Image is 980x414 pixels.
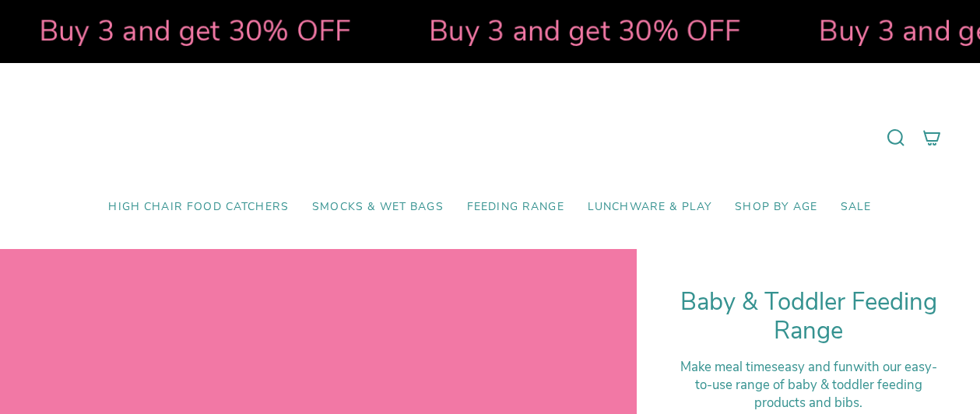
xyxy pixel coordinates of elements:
span: Smocks & Wet Bags [312,201,444,214]
a: Mumma’s Little Helpers [356,86,624,189]
strong: Buy 3 and get 30% OFF [428,12,740,51]
span: SALE [841,201,872,214]
div: Make meal times with our easy-to-use range of baby & toddler feeding products and bibs. [676,358,941,412]
span: Lunchware & Play [588,201,711,214]
span: Feeding Range [467,201,564,214]
a: SALE [829,189,883,226]
strong: Buy 3 and get 30% OFF [38,12,350,51]
a: Lunchware & Play [576,189,723,226]
a: Smocks & Wet Bags [300,189,455,226]
a: High Chair Food Catchers [97,189,300,226]
a: Feeding Range [455,189,576,226]
span: High Chair Food Catchers [108,201,289,214]
h1: Baby & Toddler Feeding Range [676,288,941,346]
a: Shop by Age [723,189,829,226]
span: Shop by Age [735,201,817,214]
strong: easy and fun [778,358,853,376]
